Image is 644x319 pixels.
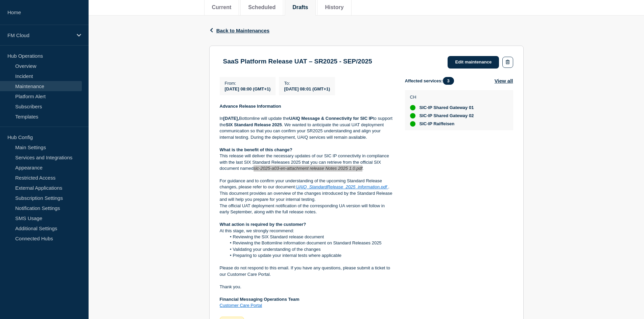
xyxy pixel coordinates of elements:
[226,240,394,246] li: Reviewing the Bottomline information document on Standard Releases 2025
[220,297,300,302] strong: Financial Messaging Operations Team
[7,32,72,38] p: FM Cloud
[420,105,474,110] span: SIC-IP Shared Gateway 01
[405,77,457,85] span: Affected services:
[220,115,394,140] p: In Bottomline will update the to support the . We wanted to anticipate the usual UAT deployment c...
[225,81,271,86] p: From :
[226,234,394,240] li: Reviewing the SIX Standard release document
[284,86,330,91] span: [DATE] 08:01 (GMT+1)
[220,178,394,190] p: For guidance and to confirm your understanding of the upcoming Standard Release changes, please r...
[495,77,513,85] button: View all
[248,4,276,10] button: Scheduled
[226,252,394,259] li: Preparing to update your internal tests where applicable
[292,4,308,10] button: Drafts
[220,303,262,308] a: Customer Care Portal
[220,222,306,227] strong: What action is required by the customer?
[420,121,455,127] span: SIC-IP Raiffeisen
[410,121,415,127] div: up
[420,113,474,118] span: SIC-IP Shared Gateway 02
[289,116,373,121] strong: UAIQ Message & Connectivity for SIC IP
[220,284,394,290] p: Thank you.
[220,190,394,203] p: This document provides an overview of the changes introduced by the Standard Release and will hel...
[212,4,232,10] button: Current
[209,28,270,33] button: Back to Maintenances
[410,113,415,118] div: up
[220,228,394,234] p: At this stage, we strongly recommend:
[220,203,394,215] p: The official UAT deployment notification of the corresponding UA version will follow in early Sep...
[220,153,394,171] p: This release will deliver the necessary updates of our SIC IP connectivity in compliance with the...
[284,81,330,86] p: To :
[296,184,387,189] a: UAIQ_StandardRelease_2025_information.pdf
[216,28,270,33] span: Back to Maintenances
[443,77,454,85] span: 3
[223,58,372,65] h3: SaaS Platform Release UAT – SR2025 - SEP/2025
[254,166,364,171] em: sic-2025-a03-en-attachment release Notes 2025 1.0.pdf.
[220,104,281,109] strong: Advance Release Information
[220,265,394,277] p: Please do not respond to this email. If you have any questions, please submit a ticket to our Cus...
[220,147,292,152] strong: What is the benefit of this change?
[226,122,282,127] strong: SIX Standard Release 2025
[448,56,499,69] a: Edit maintenance
[226,246,394,252] li: Validating your understanding of the changes
[325,4,343,10] button: History
[410,95,474,100] p: CH
[225,86,271,91] span: [DATE] 08:00 (GMT+1)
[410,105,415,110] div: up
[223,116,239,121] strong: [DATE],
